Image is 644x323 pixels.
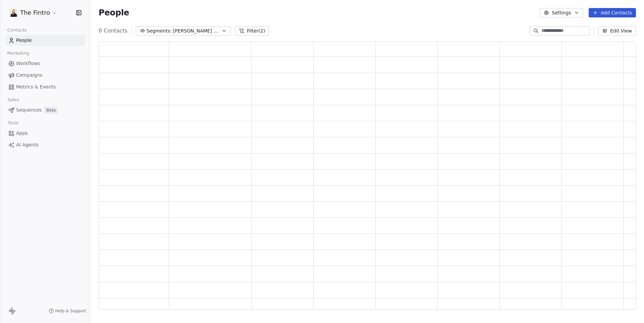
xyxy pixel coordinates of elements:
a: People [5,35,85,46]
span: Apps [16,130,28,137]
a: Help & Support [49,308,86,314]
button: Edit View [598,26,636,36]
a: AI Agents [5,139,85,150]
span: The Fintro [20,8,50,17]
span: AI Agents [16,141,39,148]
span: Campaigns [16,72,42,79]
a: Campaigns [5,70,85,81]
span: Marketing [4,48,32,58]
span: 0 Contacts [99,27,127,35]
button: Filter(2) [235,26,269,36]
span: Segments: [147,27,172,35]
a: Metrics & Events [5,81,85,92]
span: Sales [5,95,22,105]
a: Workflows [5,58,85,69]
button: Add Contacts [589,8,636,17]
span: Beta [44,107,58,114]
button: Settings [540,8,583,17]
img: Chris%20Bowyer%201.jpg [9,9,17,17]
a: SequencesBeta [5,105,85,116]
span: Contacts [4,25,30,35]
span: People [99,8,129,18]
span: Help & Support [55,308,86,314]
span: Tools [5,118,21,128]
span: People [16,37,32,44]
span: [PERSON_NAME] Follow Up [173,27,220,35]
button: The Fintro [8,7,58,18]
span: Workflows [16,60,40,67]
a: Apps [5,128,85,139]
span: Sequences [16,107,42,114]
span: Metrics & Events [16,83,56,90]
